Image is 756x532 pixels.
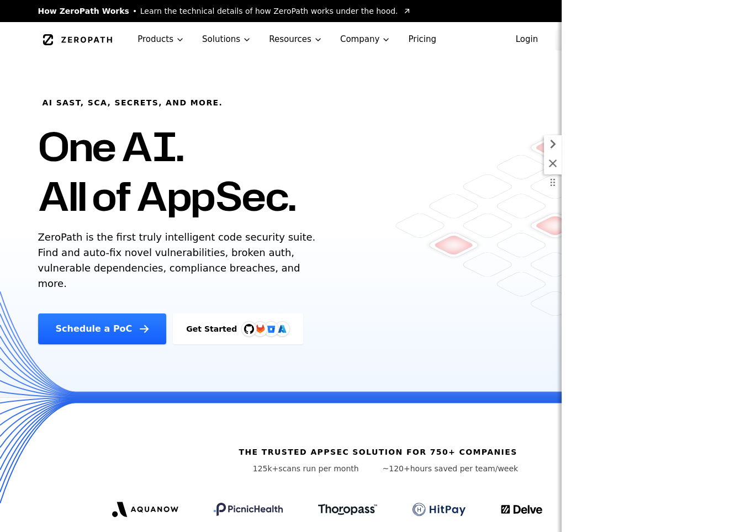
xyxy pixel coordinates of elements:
img: GitHub [244,324,254,334]
span: ~120+ [383,464,410,473]
nav: Global [25,22,732,57]
a: Get Started [556,30,633,50]
img: Thoropass [318,504,377,515]
a: How ZeroPath WorksLearn the technical details of how ZeroPath works under the hood. [38,6,411,17]
span: How ZeroPath Works [38,6,129,17]
a: Login [503,30,552,50]
svg: Bitbucket [265,323,277,335]
h6: AI SAST, SCA, Secrets, and more. [43,97,223,108]
p: scans run per month [238,463,374,474]
button: Company [331,22,400,57]
a: Schedule a PoC [38,313,167,344]
button: Solutions [193,22,260,57]
img: GitLab [249,318,271,340]
span: Learn the technical details of how ZeroPath works under the hood. [140,6,398,17]
button: Products [129,22,193,57]
p: hours saved per team/week [383,463,519,474]
a: Get StartedGitHubGitLabAzure [173,313,303,344]
h1: One AI. All of AppSec. [38,121,296,221]
span: 125k+ [253,464,279,473]
p: ZeroPath is the first truly intelligent code security suite. Find and auto-fix novel vulnerabilit... [38,230,321,291]
button: Resources [260,22,331,57]
h6: The trusted AppSec solution for 750+ companies [239,446,517,457]
img: Azure [278,324,287,333]
a: Pricing [399,22,445,57]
